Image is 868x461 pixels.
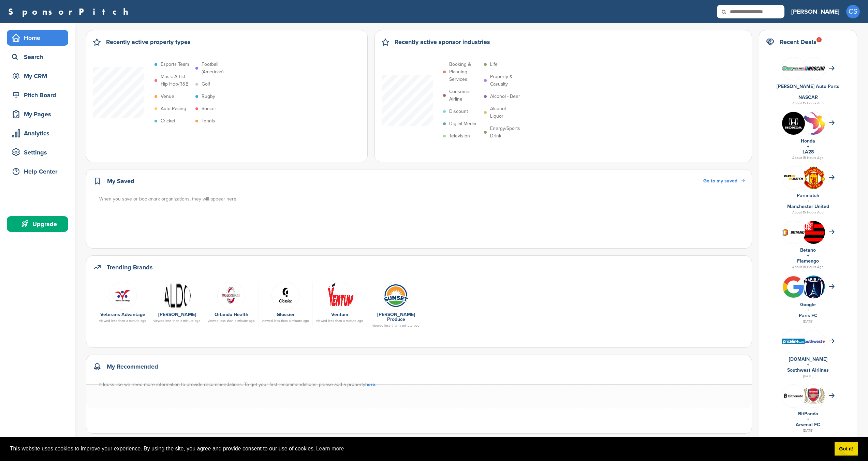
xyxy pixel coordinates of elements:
[449,132,470,140] p: Television
[490,61,498,68] p: Life
[766,318,850,325] div: [DATE]
[800,302,816,308] a: Google
[208,319,255,323] div: viewed less than a minute ago
[202,93,215,100] p: Rugby
[107,263,153,272] h2: Trending Brands
[377,312,415,322] a: [PERSON_NAME] Produce
[802,166,825,190] img: Open uri20141112 64162 1lb1st5?1415809441
[7,87,68,103] a: Pitch Board
[202,80,210,88] p: Golf
[703,177,745,185] a: Go to my saved
[100,312,145,317] a: Veterans Advantage
[807,144,809,149] a: +
[490,105,521,120] p: Alcohol - Liquor
[797,193,819,198] a: Parimatch
[107,362,158,371] h2: My Recommended
[10,218,68,230] div: Upgrade
[161,93,174,100] p: Venue
[798,411,818,417] a: BitPanda
[10,127,68,139] div: Analytics
[202,105,216,113] p: Soccer
[449,120,476,128] p: Digital Media
[262,319,309,323] div: viewed less than a minute ago
[202,117,215,125] p: Tennis
[10,51,68,63] div: Search
[807,198,809,204] a: +
[8,7,133,16] a: SponsorPitch
[777,84,839,89] a: [PERSON_NAME] Auto Parts
[163,282,191,310] img: Aldo groupe logo
[315,444,345,454] a: learn more about cookies
[787,204,829,209] a: Manchester United
[10,108,68,120] div: My Pages
[766,428,850,434] div: [DATE]
[449,61,481,83] p: Booking & Planning Services
[106,37,191,47] h2: Recently active property types
[782,174,805,182] img: Screen shot 2018 07 10 at 12.33.29 pm
[835,442,858,456] a: dismiss cookie message
[109,282,137,310] img: Logo veteransadvantage 300x300
[782,112,805,135] img: Kln5su0v 400x400
[99,282,146,309] a: Logo veteransadvantage 300x300
[800,247,816,253] a: Betano
[316,319,363,323] div: viewed less than a minute ago
[449,108,468,115] p: Discount
[271,282,299,310] img: Glossier logo noir
[782,276,805,298] img: Bwupxdxo 400x400
[331,312,348,317] a: Ventum
[802,112,825,152] img: La 2028 olympics logo
[846,5,860,18] span: CS
[449,88,481,103] p: Consumer Airline
[161,61,189,68] p: Esports Team
[158,312,196,317] a: [PERSON_NAME]
[791,7,839,16] h3: [PERSON_NAME]
[766,264,850,270] div: About 15 Hours Ago
[10,444,829,454] span: This website uses cookies to improve your experience. By using the site, you agree and provide co...
[153,282,201,309] a: Aldo groupe logo
[490,93,520,100] p: Alcohol - Beer
[161,73,192,88] p: Music Artist - Hip Hop/R&B
[262,282,309,309] a: Glossier logo noir
[7,49,68,65] a: Search
[766,100,850,106] div: About 15 Hours Ago
[807,89,809,95] a: +
[802,221,825,249] img: Data?1415807839
[802,276,825,303] img: Paris fc logo.svg
[370,324,422,327] div: viewed less than a minute ago
[798,94,818,100] a: NASCAR
[7,164,68,179] a: Help Center
[787,367,829,373] a: Southwest Airlines
[807,307,809,313] a: +
[780,37,816,47] h2: Recent Deals
[802,66,825,71] img: 7569886e 0a8b 4460 bc64 d028672dde70
[326,282,354,310] img: Ventum logo
[807,362,809,368] a: +
[797,258,819,264] a: Flamengo
[215,312,248,317] a: Orlando Health
[807,253,809,258] a: +
[766,373,850,379] div: [DATE]
[490,125,521,140] p: Energy/Sports Drink
[796,422,820,428] a: Arsenal FC
[365,382,375,387] a: here
[161,105,186,113] p: Auto Racing
[161,117,175,125] p: Cricket
[10,70,68,82] div: My CRM
[208,282,255,309] a: Data
[107,176,134,186] h2: My Saved
[7,125,68,141] a: Analytics
[99,381,746,388] div: It looks like we need more information to provide recommendations. To get your first recommendati...
[802,388,825,404] img: Open uri20141112 64162 vhlk61?1415807597
[7,30,68,46] a: Home
[7,216,68,232] a: Upgrade
[395,37,490,47] h2: Recently active sponsor industries
[99,195,746,203] div: When you save or bookmark organizations, they will appear here.
[217,282,245,310] img: Data
[99,319,146,323] div: viewed less than a minute ago
[382,282,410,310] img: Sunse
[766,209,850,215] div: About 15 Hours Ago
[789,356,827,362] a: [DOMAIN_NAME]
[10,146,68,159] div: Settings
[841,434,863,456] iframe: Button to launch messaging window
[10,32,68,44] div: Home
